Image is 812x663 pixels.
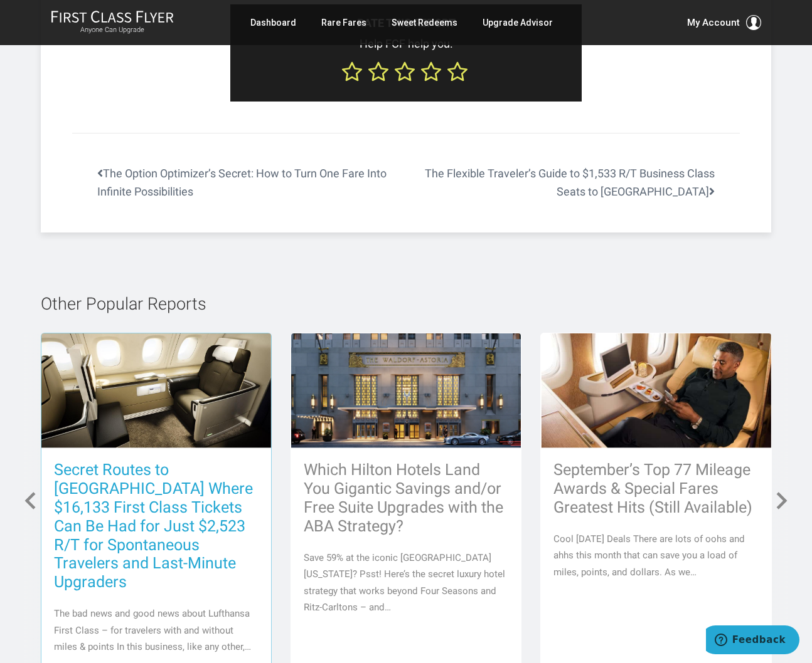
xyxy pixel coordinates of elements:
h3: Secret Routes to [GEOGRAPHIC_DATA] Where $16,133 First Class Tickets Can Be Had for Just $2,523 R... [54,461,259,592]
p: Cool [DATE] Deals There are lots of oohs and ahhs this month that can save you a load of miles, p... [553,531,758,580]
a: The Flexible Traveler’s Guide to $1,533 R/T Business Class Seats to [GEOGRAPHIC_DATA] [406,165,740,201]
h3: Which Hilton Hotels Land You Gigantic Savings and/or Free Suite Upgrades with the ABA Strategy? [304,461,508,536]
small: Anyone Can Upgrade [51,26,174,34]
button: My Account [687,15,761,30]
h3: September’s Top 77 Mileage Awards & Special Fares Greatest Hits (Still Available) [553,461,758,517]
iframe: Opens a widget where you can find more information [706,625,799,657]
a: Upgrade Advisor [483,11,553,34]
a: Dashboard [250,11,296,34]
p: The bad news and good news about Lufthansa First Class – for travelers with and without miles & p... [54,605,259,655]
a: The Option Optimizer’s Secret: How to Turn One Fare Into Infinite Possibilities [72,165,406,201]
span: My Account [687,15,740,30]
img: First Class Flyer [51,10,174,23]
h2: Other Popular Reports [41,295,772,314]
a: First Class FlyerAnyone Can Upgrade [51,10,174,35]
a: Sweet Redeems [392,11,457,34]
p: Save 59% at the iconic [GEOGRAPHIC_DATA] [US_STATE]? Psst! Here’s the secret luxury hotel strateg... [304,550,508,616]
a: Rare Fares [321,11,366,34]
